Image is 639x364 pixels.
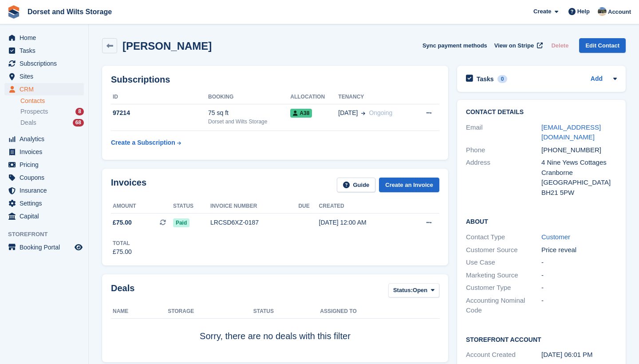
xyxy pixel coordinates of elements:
[20,107,84,116] a: Prospects 8
[541,188,617,198] div: BH21 5PW
[20,184,73,197] span: Insurance
[466,335,617,344] h2: Storefront Account
[477,75,494,83] h2: Tasks
[466,232,541,242] div: Contact Type
[491,38,544,53] a: View on Stripe
[4,83,84,95] a: menu
[20,118,84,127] a: Deals 68
[20,70,73,83] span: Sites
[497,75,508,83] div: 0
[337,178,376,192] a: Guide
[20,133,73,145] span: Analytics
[541,123,601,141] a: [EMAIL_ADDRESS][DOMAIN_NAME]
[598,7,607,16] img: Ben Chick
[75,108,84,115] div: 8
[541,245,617,255] div: Price reveal
[208,118,290,126] div: Dorset and Wilts Storage
[466,296,541,316] div: Accounting Nominal Code
[8,230,88,239] span: Storefront
[466,123,541,142] div: Email
[20,146,73,158] span: Invoices
[338,108,358,118] span: [DATE]
[20,83,73,95] span: CRM
[4,241,84,253] a: menu
[20,97,84,105] a: Contacts
[113,247,132,257] div: £75.00
[541,158,617,168] div: 4 Nine Yews Cottages
[466,350,541,360] div: Account Created
[320,305,439,319] th: Assigned to
[4,171,84,184] a: menu
[210,218,298,227] div: LRCSD6XZ-0187
[20,57,73,70] span: Subscriptions
[111,178,146,192] h2: Invoices
[20,241,73,253] span: Booking Portal
[210,199,298,214] th: Invoice number
[290,109,312,118] span: A38
[111,135,181,151] a: Create a Subscription
[541,296,617,316] div: -
[4,57,84,70] a: menu
[319,218,406,227] div: [DATE] 12:00 AM
[24,4,115,19] a: Dorset and Wilts Storage
[20,197,73,210] span: Settings
[541,350,617,360] div: [DATE] 06:01 PM
[541,168,617,178] div: Cranborne
[113,239,132,247] div: Total
[579,38,626,53] a: Edit Contact
[466,245,541,255] div: Customer Source
[20,119,36,127] span: Deals
[577,7,590,16] span: Help
[541,283,617,293] div: -
[122,40,212,52] h2: [PERSON_NAME]
[379,178,439,192] a: Create an Invoice
[4,44,84,57] a: menu
[533,7,551,16] span: Create
[466,270,541,281] div: Marketing Source
[20,171,73,184] span: Coupons
[113,218,132,227] span: £75.00
[200,331,351,341] span: Sorry, there are no deals with this filter
[393,286,413,295] span: Status:
[591,74,603,84] a: Add
[466,283,541,293] div: Customer Type
[168,305,253,319] th: Storage
[208,108,290,118] div: 75 sq ft
[541,233,570,241] a: Customer
[541,178,617,188] div: [GEOGRAPHIC_DATA]
[111,305,168,319] th: Name
[422,38,487,53] button: Sync payment methods
[73,242,84,253] a: Preview store
[548,38,572,53] button: Delete
[20,158,73,171] span: Pricing
[4,197,84,210] a: menu
[338,90,413,104] th: Tenancy
[466,109,617,116] h2: Contact Details
[111,75,439,85] h2: Subscriptions
[466,158,541,198] div: Address
[20,210,73,222] span: Capital
[111,199,173,214] th: Amount
[111,108,208,118] div: 97214
[173,218,189,227] span: Paid
[388,283,439,298] button: Status: Open
[20,44,73,57] span: Tasks
[369,109,392,116] span: Ongoing
[111,90,208,104] th: ID
[413,286,427,295] span: Open
[4,32,84,44] a: menu
[319,199,406,214] th: Created
[466,217,617,226] h2: About
[20,32,73,44] span: Home
[73,119,84,127] div: 68
[208,90,290,104] th: Booking
[4,70,84,83] a: menu
[608,8,631,16] span: Account
[4,133,84,145] a: menu
[111,283,134,300] h2: Deals
[541,270,617,281] div: -
[494,41,534,50] span: View on Stripe
[4,146,84,158] a: menu
[290,90,338,104] th: Allocation
[253,305,320,319] th: Status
